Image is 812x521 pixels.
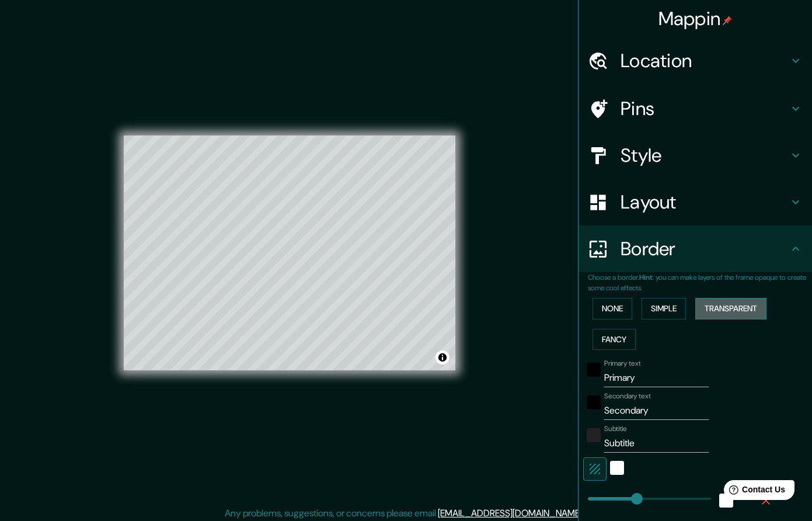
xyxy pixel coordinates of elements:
[621,97,789,120] h4: Pins
[578,37,812,84] div: Location
[588,272,812,293] p: Choose a border. : you can make layers of the frame opaque to create some cool effects.
[604,359,640,369] label: Primary text
[578,132,812,179] div: Style
[578,225,812,272] div: Border
[604,391,651,401] label: Secondary text
[621,237,789,260] h4: Border
[438,507,582,519] a: [EMAIL_ADDRESS][DOMAIN_NAME]
[610,461,624,475] button: white
[435,350,449,364] button: Toggle attribution
[658,7,733,30] h4: Mappin
[621,144,789,167] h4: Style
[593,298,632,319] button: None
[723,16,732,25] img: pin-icon.png
[578,85,812,132] div: Pins
[578,179,812,225] div: Layout
[621,190,789,214] h4: Layout
[604,424,627,434] label: Subtitle
[621,49,789,72] h4: Location
[587,363,601,377] button: black
[642,298,686,319] button: Simple
[639,273,653,282] b: Hint
[708,475,799,508] iframe: Help widget launcher
[593,329,636,350] button: Fancy
[587,395,601,409] button: black
[695,298,766,319] button: Transparent
[225,506,584,520] p: Any problems, suggestions, or concerns please email .
[587,428,601,442] button: color-222222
